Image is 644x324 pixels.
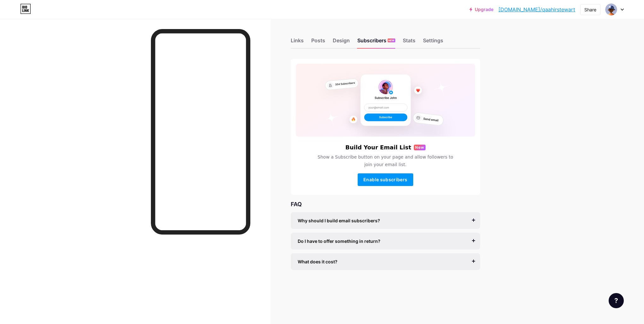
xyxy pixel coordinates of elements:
[498,6,575,13] a: [DOMAIN_NAME]/qaahirstewart
[298,258,337,265] span: What does it cost?
[423,37,443,48] div: Settings
[363,177,407,182] span: Enable subscribers
[605,3,617,15] img: qaahirstewart
[333,37,350,48] div: Design
[291,37,304,48] div: Links
[584,6,596,13] div: Share
[357,37,395,48] div: Subscribers
[298,217,380,224] span: Why should I build email subscribers?
[469,7,493,12] a: Upgrade
[314,153,457,168] span: Show a Subscribe button on your page and allow followers to join your email list.
[358,173,413,186] button: Enable subscribers
[291,200,480,208] div: FAQ
[415,145,424,150] span: New
[345,144,411,151] h6: Build Your Email List
[388,39,394,42] span: NEW
[311,37,325,48] div: Posts
[298,238,380,244] span: Do I have to offer something in return?
[403,37,415,48] div: Stats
